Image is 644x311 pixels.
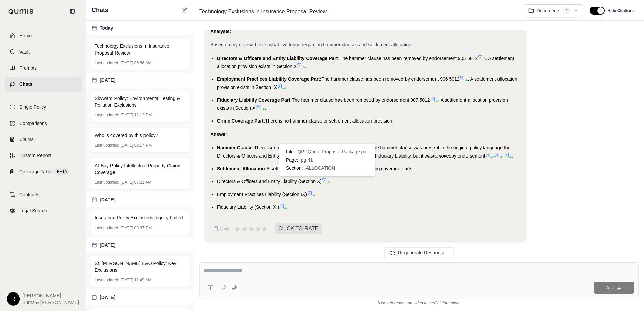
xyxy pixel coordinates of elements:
button: Documents1 [524,4,583,17]
button: Regenerate Response [384,247,454,258]
span: . [285,84,286,90]
span: Burns & [PERSON_NAME] [22,299,79,306]
span: . [512,153,513,159]
span: Last updated: [95,277,119,283]
span: Section: [286,165,303,171]
span: Employment Practices Liability Coverage Part: [217,76,321,82]
span: Legal Search [19,207,47,214]
span: [DATE] 11:49 AM [121,277,152,283]
div: *Use references provided to verify information. [199,299,639,306]
span: [DATE] 07:21 AM [121,180,152,185]
span: [DATE] [100,242,115,248]
span: Fiduciary Liability (Section XI) [217,204,279,210]
span: Last updated: [95,60,119,66]
span: St. [PERSON_NAME] E&O Policy: Key Exclusions [95,260,185,273]
span: [DATE] 12:12 PM [121,112,152,118]
button: New Chat [180,6,188,14]
div: R [7,292,20,306]
div: Edit Title [197,6,519,17]
span: Last updated: [95,225,119,231]
a: Comparisons [4,116,82,131]
span: Employment Practices Liability (Section IX) [217,192,307,197]
a: Single Policy [4,100,82,114]
span: Last updated: [95,112,119,118]
span: Skyward Policy: Environmental Testing & Pollution Exclusions [95,95,185,108]
span: Page: [286,157,298,163]
span: Crime Coverage Part: [217,118,265,124]
span: Settlement Allocation: [217,166,266,171]
span: A settlement allocation provision exists in the following coverage parts: [266,166,414,171]
span: Today [100,25,113,31]
span: Contracts [19,191,39,198]
span: [DATE] [100,196,115,203]
span: The hammer clause has been removed by endorsement 905 5012 [340,56,478,61]
a: Home [4,28,82,43]
span: Ask [606,285,614,290]
span: Directors & Officers and Entity Liability (Section X) [217,179,322,184]
button: Ask [594,282,634,294]
span: Chats [19,81,32,88]
button: Collapse sidebar [67,6,78,17]
img: Qumis Logo [8,9,34,14]
a: Vault [4,44,82,59]
span: Regenerate Response [398,250,445,255]
span: 1 [563,7,571,14]
span: The hammer clause has been removed by endorsement 906 5012 [321,76,459,82]
strong: Answer: [210,132,229,137]
span: Coverage Table [19,168,52,175]
span: Comparisons [19,120,47,127]
span: pg 41 [301,157,313,163]
span: by endorsement [451,153,485,159]
span: [DATE] 06:56 AM [121,60,152,66]
span: [PERSON_NAME] [22,292,79,299]
span: Last updated: [95,180,119,185]
span: [DATE] [100,77,115,83]
a: Coverage TableBETA [4,164,82,179]
span: Prompts [19,65,37,71]
span: Based on my review, here's what I've found regarding hammer clauses and settlement allocation: [210,42,413,47]
span: Copy [220,226,229,231]
span: File: [286,148,295,155]
a: Custom Report [4,148,82,163]
span: Custom Report [19,152,51,159]
span: Chats [92,5,108,15]
span: . [305,64,306,69]
span: There is no hammer clause or settlement allocation provision. [265,118,393,124]
a: Legal Search [4,203,82,218]
span: Insurance Policy Exclusions Inquiry Failed [95,214,183,221]
span: [DATE] [100,294,115,301]
strong: Analysis: [210,29,231,34]
a: Chats [4,77,82,92]
span: removed [433,153,451,159]
a: Contracts [4,187,82,202]
span: Who is covered by this policy? [95,132,158,139]
span: Fiduciary Liability Coverage Part: [217,97,292,103]
span: Hide Citations [607,8,635,13]
span: [DATE] 03:37 PM [121,225,152,231]
span: There is [254,145,271,150]
span: Documents [537,7,560,14]
span: Single Policy [19,104,46,110]
span: Directors & Officers and Entity Liability Coverage Part: [217,56,340,61]
span: Vault [19,48,30,55]
span: no [271,145,277,150]
span: CLICK TO RATE [275,223,322,234]
span: Hammer Clause: [217,145,254,150]
span: Technology Exclusions in Insurance Proposal Review [95,43,185,56]
span: Last updated: [95,143,119,148]
a: Claims [4,132,82,147]
span: ALLOCATION [306,165,335,171]
span: The hammer clause has been removed by endorsement 907 5012 [292,97,430,103]
span: Claims [19,136,34,143]
span: QPPQuote Proposal Package.pdf [297,148,368,155]
span: At-Bay Policy Intellectual Property Claims Coverage [95,162,185,176]
span: [DATE] 02:17 PM [121,143,152,148]
span: Technology Exclusions in Insurance Proposal Review [197,6,329,17]
button: Copy [210,222,232,235]
span: Home [19,32,32,39]
a: Prompts [4,61,82,75]
span: . [265,105,266,111]
span: BETA [55,168,69,175]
